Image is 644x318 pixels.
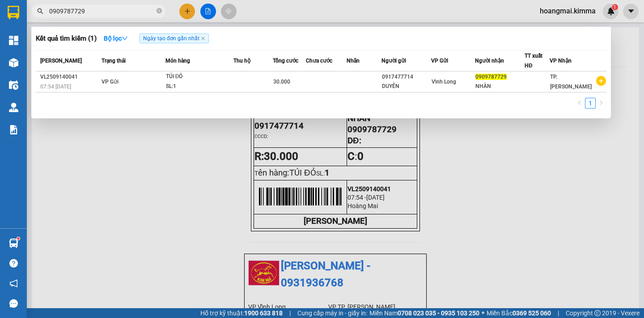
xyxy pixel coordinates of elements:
a: 1 [585,98,595,108]
li: Previous Page [574,98,585,109]
span: 0909787729 [475,74,507,80]
span: Người gửi [381,58,406,64]
h3: Kết quả tìm kiếm ( 1 ) [36,34,97,43]
span: right [598,100,604,105]
span: TT xuất HĐ [525,53,542,69]
div: VL2509140041 [40,72,99,82]
span: VP Gửi [431,58,448,64]
img: warehouse-icon [9,103,18,112]
div: NHÀN [475,82,524,91]
span: Thu hộ [233,58,250,64]
div: TÚI ĐỎ [166,72,233,82]
span: Chưa cước [306,58,332,64]
span: plus-circle [596,76,606,86]
span: Món hàng [165,58,190,64]
span: 07:54 [DATE] [40,84,71,90]
img: logo-vxr [8,6,19,19]
img: warehouse-icon [9,58,18,67]
span: VP Nhận [550,58,572,64]
span: notification [9,279,18,288]
div: DUYÊN [382,82,431,91]
span: search [37,8,43,14]
button: right [596,98,606,109]
span: Ngày tạo đơn gần nhất [140,33,209,43]
button: Bộ lọcdown [97,31,135,46]
span: Vĩnh Long [432,79,456,85]
div: 0917477714 [382,72,431,82]
span: Tổng cước [273,58,298,64]
span: close-circle [157,7,162,16]
span: Nhãn [347,58,360,64]
span: Người nhận [475,58,504,64]
span: close [201,36,205,41]
div: SL: 1 [166,82,233,92]
span: question-circle [9,259,18,268]
span: close-circle [157,8,162,13]
strong: Bộ lọc [104,35,128,42]
sup: 1 [17,237,20,240]
span: message [9,299,18,308]
li: 1 [585,98,596,109]
span: Trạng thái [102,58,126,64]
span: 30.000 [273,79,290,85]
span: TP. [PERSON_NAME] [550,74,592,90]
img: solution-icon [9,125,18,134]
button: left [574,98,585,109]
span: VP Gửi [102,79,119,85]
img: warehouse-icon [9,80,18,90]
span: down [122,35,128,42]
li: Next Page [596,98,606,109]
span: left [577,100,582,105]
input: Tìm tên, số ĐT hoặc mã đơn [49,6,155,16]
img: warehouse-icon [9,238,18,248]
img: dashboard-icon [9,36,18,45]
span: [PERSON_NAME] [40,58,82,64]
